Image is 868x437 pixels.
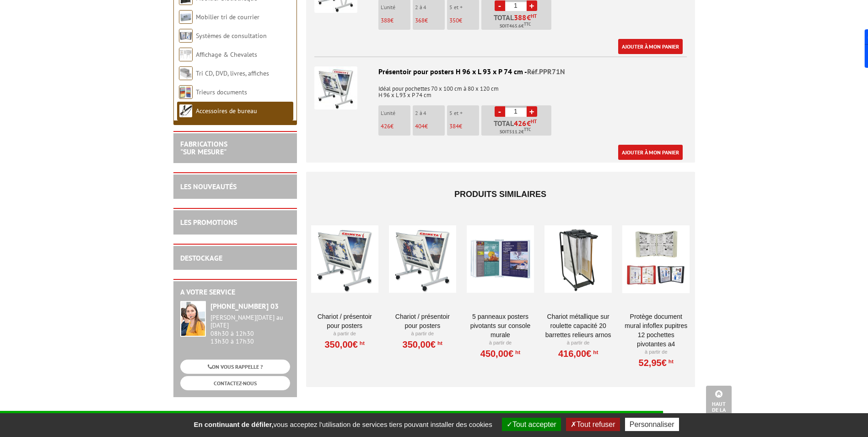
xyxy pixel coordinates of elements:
[467,339,534,347] p: À partir de
[180,253,222,262] a: DESTOCKAGE
[527,106,537,117] a: +
[189,421,496,428] span: vous acceptez l'utilisation de services tiers pouvant installer des cookies
[180,360,290,374] a: ON VOUS RAPPELLE ?
[180,218,237,227] a: LES PROMOTIONS
[180,182,237,191] a: LES NOUVEAUTÉS
[449,122,459,130] span: 384
[509,22,521,30] span: 465.6
[324,342,364,347] a: 350,00€HT
[403,342,442,347] a: 350,00€HT
[545,339,612,347] p: À partir de
[622,312,690,349] a: Protège document mural Infoflex pupitres 12 pochettes pivotantes A4
[194,421,273,428] strong: En continuant de défiler,
[389,312,456,330] a: Chariot / Présentoir pour posters
[500,128,531,136] span: Soit €
[514,120,527,127] span: 426
[591,349,598,355] sup: HT
[358,340,365,346] sup: HT
[381,123,410,130] p: €
[558,351,598,356] a: 416,00€HT
[480,351,520,356] a: 450,00€HT
[415,122,425,130] span: 404
[495,106,505,117] a: -
[667,358,674,365] sup: HT
[196,13,259,21] a: Mobilier tri de courrier
[314,66,687,77] div: Présentoir pour posters H 96 x L 93 x P 74 cm -
[527,67,565,76] span: Réf.PPR71N
[566,418,620,431] button: Tout refuser
[618,39,683,54] a: Ajouter à mon panier
[180,376,290,390] a: CONTACTEZ-NOUS
[381,122,390,130] span: 426
[196,69,269,77] a: Tri CD, DVD, livres, affiches
[210,314,290,345] div: 08h30 à 12h30 13h30 à 17h30
[484,120,551,136] p: Total
[196,32,267,40] a: Systèmes de consultation
[514,120,537,127] span: €
[381,110,410,116] p: L'unité
[415,110,445,116] p: 2 à 4
[622,349,690,356] p: À partir de
[180,288,290,296] h2: A votre service
[625,418,679,431] button: Personnaliser (fenêtre modale)
[449,123,479,130] p: €
[196,107,257,115] a: Accessoires de bureau
[179,29,193,43] img: Systèmes de consultation
[531,13,537,19] sup: HT
[381,17,410,24] p: €
[415,16,425,24] span: 368
[179,48,193,61] img: Affichage & Chevalets
[311,330,378,338] p: À partir de
[415,17,445,24] p: €
[531,118,537,125] sup: HT
[495,0,505,11] a: -
[467,312,534,339] a: 5 panneaux posters pivotants sur console murale
[449,16,459,24] span: 350
[449,110,479,116] p: 5 et +
[436,340,442,346] sup: HT
[179,104,193,118] img: Accessoires de bureau
[545,312,612,339] a: Chariot métallique sur roulette capacité 20 barrettes relieurs ARNOS
[449,4,479,11] p: 5 et +
[180,139,227,157] a: FABRICATIONS"Sur Mesure"
[196,88,247,96] a: Trieurs documents
[524,127,531,132] sup: TTC
[502,418,561,431] button: Tout accepter
[314,79,687,98] p: Idéal pour pochettes 70 x 100 cm à 80 x 120 cm H 96 x L 93 x P 74 cm
[509,128,521,136] span: 511.2
[449,17,479,24] p: €
[500,22,531,30] span: Soit €
[618,145,683,160] a: Ajouter à mon panier
[639,360,674,366] a: 52,95€HT
[210,314,290,329] div: [PERSON_NAME][DATE] au [DATE]
[180,301,206,337] img: widget-service.jpg
[311,312,378,330] a: Chariot / Présentoir pour posters
[524,22,531,27] sup: TTC
[514,14,527,21] span: 388
[527,0,537,11] a: +
[179,10,193,24] img: Mobilier tri de courrier
[196,50,257,59] a: Affichage & Chevalets
[415,4,445,11] p: 2 à 4
[514,14,537,21] span: €
[706,386,732,423] a: Haut de la page
[381,4,410,11] p: L'unité
[179,66,193,80] img: Tri CD, DVD, livres, affiches
[314,66,357,109] img: Présentoir pour posters H 96 x L 93 x P 74 cm
[484,14,551,30] p: Total
[415,123,445,130] p: €
[179,85,193,99] img: Trieurs documents
[454,190,546,199] span: Produits similaires
[513,349,520,355] sup: HT
[210,301,279,311] strong: [PHONE_NUMBER] 03
[381,16,390,24] span: 388
[389,330,456,338] p: À partir de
